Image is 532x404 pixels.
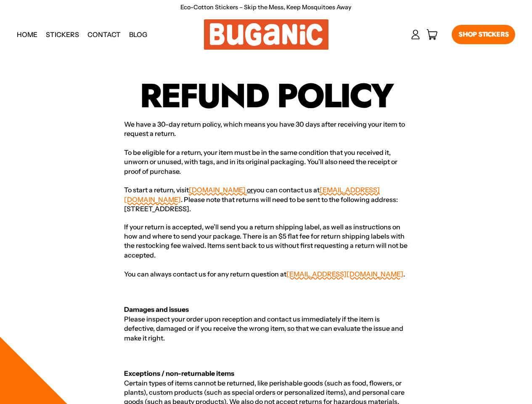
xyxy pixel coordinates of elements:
span: or [247,186,253,194]
h1: Refund policy [124,81,408,111]
img: Buganic [204,19,328,50]
a: Home [13,24,42,45]
p: Please inspect your order upon reception and contact us immediately if the item is defective, dam... [124,305,408,343]
a: [DOMAIN_NAME] [189,186,246,194]
a: Shop Stickers [452,25,515,44]
a: [EMAIL_ADDRESS][DOMAIN_NAME] [286,270,403,278]
strong: Exceptions / non-returnable items [124,369,234,377]
a: Stickers [42,24,83,45]
p: If your return is accepted, we’ll send you a return shipping label, as well as instructions on ho... [124,222,408,279]
a: Blog [125,24,151,45]
strong: Damages and issues [124,305,189,314]
a: Contact [83,24,125,45]
p: We have a 30-day return policy, which means you have 30 days after receiving your item to request... [124,120,408,214]
a: [EMAIL_ADDRESS][DOMAIN_NAME] [124,186,380,203]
